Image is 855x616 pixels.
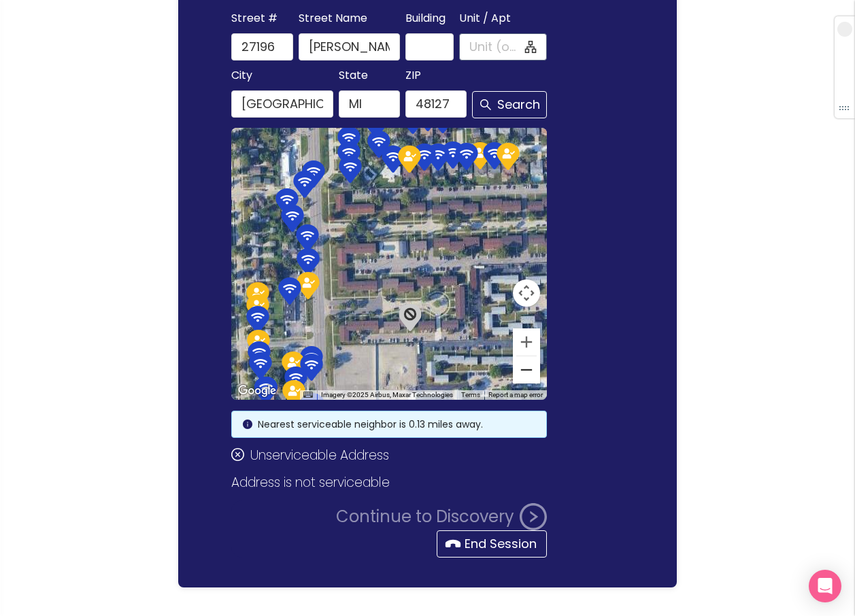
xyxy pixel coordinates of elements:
button: Search [472,91,547,118]
button: Map camera controls [513,279,540,307]
img: Google [235,382,280,400]
span: Building [405,9,446,28]
input: Unit (optional) [469,37,522,56]
a: Terms [461,391,480,398]
button: Keyboard shortcuts [303,390,313,400]
button: End Session [437,530,547,558]
span: info-circle [243,420,252,429]
span: Unserviceable Address [250,446,389,464]
input: Colleen Ct [299,33,400,61]
input: MI [339,90,400,118]
span: Address is not serviceable [231,473,390,492]
a: Report a map error [488,391,543,398]
span: City [231,66,252,85]
button: Zoom out [513,356,540,383]
span: ZIP [405,66,421,85]
span: State [339,66,368,85]
input: Dearborn Heights [231,90,333,118]
input: 27196 [231,33,292,61]
a: Open this area in Google Maps (opens a new window) [235,382,280,400]
div: Nearest serviceable neighbor is 0.13 miles away. [258,417,535,432]
div: Open Intercom Messenger [809,570,841,602]
span: apartment [524,41,537,53]
button: Zoom in [513,328,540,356]
span: Street Name [299,9,367,28]
span: Unit / Apt [459,9,511,28]
span: close-circle [231,448,244,461]
span: Imagery ©2025 Airbus, Maxar Technologies [321,391,453,398]
input: 48127 [405,90,467,118]
span: Street # [231,9,278,28]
